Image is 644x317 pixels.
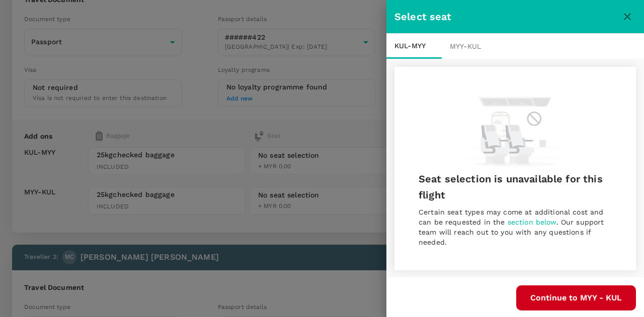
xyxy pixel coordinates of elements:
[419,207,612,247] p: Certain seat types may come at additional cost and can be requested in the . Our support team wil...
[508,218,556,226] span: section below
[619,8,636,25] button: close
[419,171,612,203] h6: Seat selection is unavailable for this flight
[442,34,497,59] div: MYY - KUL
[386,34,442,59] div: KUL - MYY
[516,285,636,310] button: Continue to MYY - KUL
[394,9,619,25] div: Select seat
